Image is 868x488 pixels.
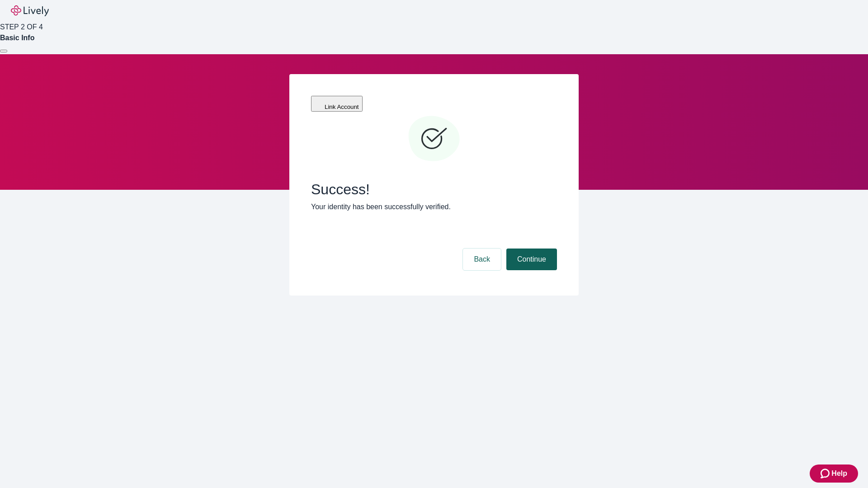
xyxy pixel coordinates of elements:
p: Your identity has been successfully verified. [311,202,557,212]
button: Link Account [311,96,363,112]
button: Back [463,249,501,270]
button: Continue [506,249,557,270]
span: Help [831,468,847,479]
button: Zendesk support iconHelp [810,465,858,483]
svg: Checkmark icon [407,112,461,166]
span: Success! [311,181,557,198]
svg: Zendesk support icon [821,468,831,479]
img: Lively [11,5,49,16]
